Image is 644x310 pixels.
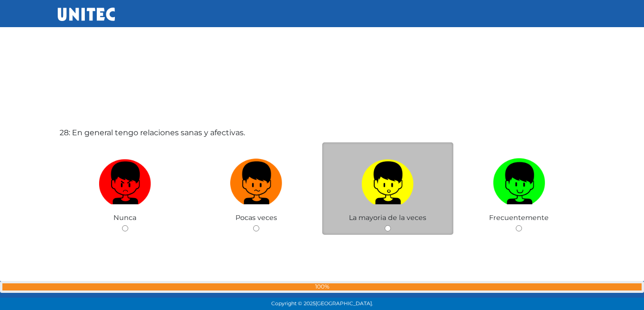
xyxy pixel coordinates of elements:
[99,155,151,205] img: Nunca
[58,8,115,21] img: UNITEC
[2,283,642,290] div: 100%
[113,213,136,222] span: Nunca
[493,155,545,205] img: Frecuentemente
[235,213,277,222] span: Pocas veces
[316,300,373,307] span: [GEOGRAPHIC_DATA].
[489,213,549,222] span: Frecuentemente
[361,155,414,205] img: La mayoria de la veces
[349,213,426,222] span: La mayoria de la veces
[60,127,245,139] label: 28: En general tengo relaciones sanas y afectivas.
[230,155,283,205] img: Pocas veces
